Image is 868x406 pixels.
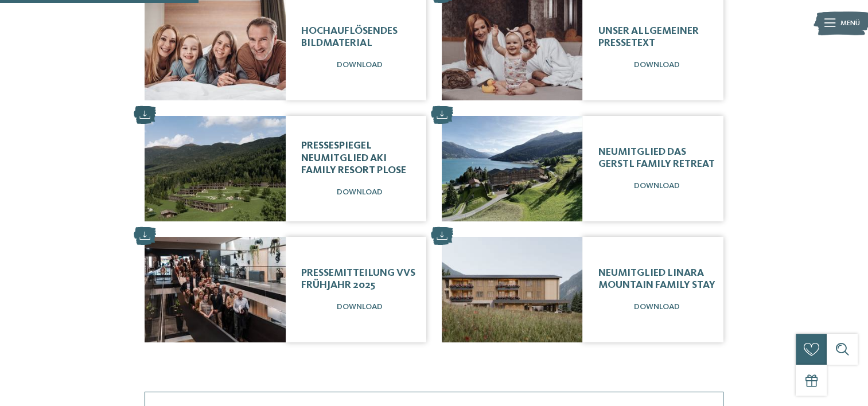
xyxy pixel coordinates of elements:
span: Download [634,61,680,69]
img: Pressetexte und Bilder zum Downloaden [145,116,285,221]
span: Neumitglied linara mountain family stay [598,268,715,291]
a: Pressetexte und Bilder zum Downloaden Pressemitteilung VVS Frühjahr 2025 Download [145,237,426,342]
a: Pressetexte und Bilder zum Downloaden Neumitglied DAS GERSTL Family Retreat Download [442,116,723,221]
img: Pressetexte und Bilder zum Downloaden [442,116,582,221]
span: Download [337,188,383,196]
img: Pressetexte und Bilder zum Downloaden [145,237,285,342]
img: Pressetexte und Bilder zum Downloaden [442,237,582,342]
a: Pressetexte und Bilder zum Downloaden Pressespiegel Neumitglied AKI Family Resort PLOSE Download [145,116,426,221]
span: Download [337,303,383,311]
span: Pressespiegel Neumitglied AKI Family Resort PLOSE [301,140,406,175]
span: Download [634,303,680,311]
span: Pressemitteilung VVS Frühjahr 2025 [301,268,415,291]
span: Neumitglied DAS GERSTL Family Retreat [598,147,714,170]
span: Hochauflösendes Bildmaterial [301,26,398,49]
a: Pressetexte und Bilder zum Downloaden Neumitglied linara mountain family stay Download [442,237,723,342]
span: Download [634,182,680,190]
span: Unser allgemeiner Pressetext [598,26,698,49]
span: Download [337,61,383,69]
